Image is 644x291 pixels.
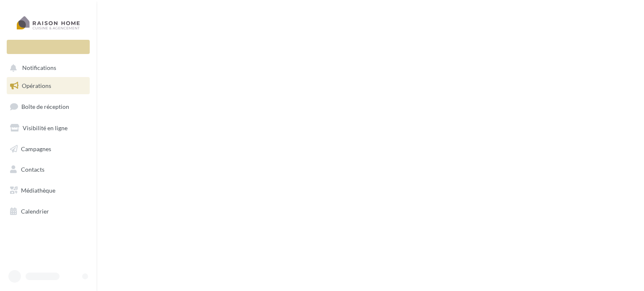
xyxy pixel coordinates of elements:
a: Campagnes [5,140,91,158]
a: Calendrier [5,203,91,220]
span: Visibilité en ligne [23,124,68,131]
a: Contacts [5,161,91,178]
span: Calendrier [21,208,49,215]
a: Boîte de réception [5,98,91,116]
span: Notifications [22,64,56,72]
span: Opérations [22,82,51,89]
a: Opérations [5,77,91,95]
span: Boîte de réception [21,103,69,110]
div: Nouvelle campagne [7,40,90,54]
span: Campagnes [21,145,51,152]
a: Médiathèque [5,182,91,199]
a: Visibilité en ligne [5,119,91,137]
span: Médiathèque [21,187,55,194]
span: Contacts [21,166,44,173]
